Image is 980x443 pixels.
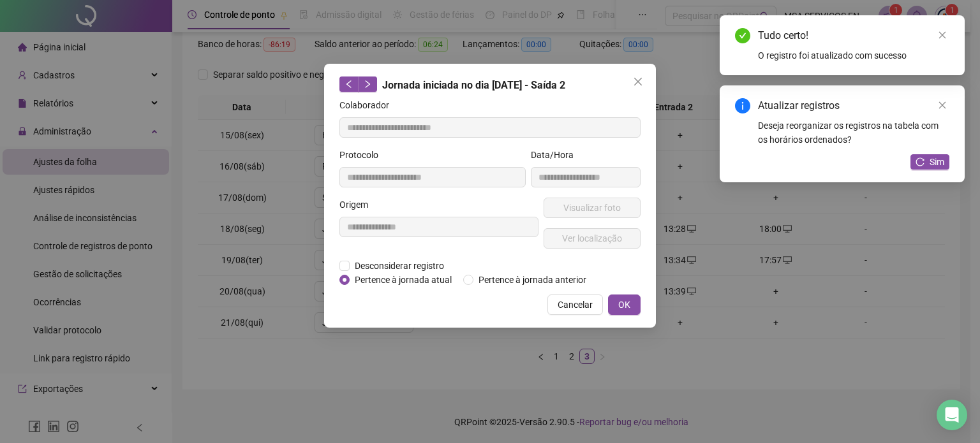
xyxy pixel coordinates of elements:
[608,294,641,315] button: OK
[531,148,582,162] label: Data/Hora
[339,76,359,92] button: left
[339,76,641,93] div: Jornada iniciada no dia [DATE] - Saída 2
[935,28,949,42] a: Close
[544,228,641,249] button: Ver localização
[758,119,949,147] div: Deseja reorganizar os registros na tabela com os horários ordenados?
[937,400,967,430] div: Open Intercom Messenger
[339,148,387,162] label: Protocolo
[339,98,397,112] label: Colaborador
[938,31,947,40] span: close
[473,273,591,287] span: Pertence à jornada anterior
[930,155,944,169] span: Sim
[547,294,603,315] button: Cancelar
[938,101,947,110] span: close
[735,28,750,43] span: check-circle
[935,98,949,112] a: Close
[735,98,750,113] span: info-circle
[358,76,377,92] button: right
[618,298,630,312] span: OK
[339,198,376,212] label: Origem
[758,98,949,113] div: Atualizar registros
[350,273,457,287] span: Pertence à jornada atual
[363,80,372,89] span: right
[758,48,949,62] div: O registro foi atualizado com sucesso
[558,298,593,312] span: Cancelar
[910,154,949,170] button: Sim
[916,157,924,166] span: reload
[633,76,643,87] span: close
[350,259,449,273] span: Desconsiderar registro
[628,71,648,92] button: Close
[345,80,353,89] span: left
[758,28,949,43] div: Tudo certo!
[544,198,641,218] button: Visualizar foto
